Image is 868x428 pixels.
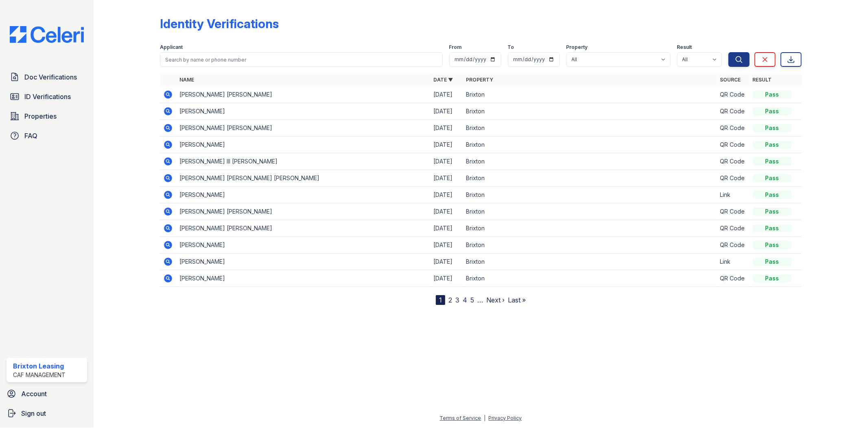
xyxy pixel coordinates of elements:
div: Pass [753,224,792,232]
a: 4 [463,296,467,304]
a: Next › [486,296,505,304]
td: [DATE] [431,237,463,254]
span: ID Verifications [24,92,71,101]
td: QR Code [717,203,750,220]
td: [PERSON_NAME] [176,237,430,254]
div: Pass [753,258,792,266]
div: | [484,415,486,421]
a: Doc Verifications [7,69,87,85]
td: [DATE] [431,187,463,203]
td: [PERSON_NAME] [PERSON_NAME] [176,220,430,237]
td: [PERSON_NAME] [176,103,430,120]
div: Pass [753,157,792,165]
td: [DATE] [431,137,463,153]
td: [DATE] [431,220,463,237]
td: Brixton [463,170,717,187]
label: Applicant [160,44,183,51]
td: Brixton [463,220,717,237]
td: [PERSON_NAME] [176,187,430,203]
td: Brixton [463,153,717,170]
td: [PERSON_NAME] [PERSON_NAME] [PERSON_NAME] [176,170,430,187]
a: Account [3,386,90,402]
div: CAF Management [13,371,66,379]
span: Properties [24,111,57,121]
div: Pass [753,241,792,249]
a: 3 [455,296,459,304]
td: Brixton [463,187,717,203]
td: Brixton [463,254,717,270]
span: Sign out [21,408,46,418]
td: QR Code [717,237,750,254]
a: Sign out [3,405,90,421]
td: [DATE] [431,120,463,137]
td: QR Code [717,137,750,153]
div: Pass [753,191,792,199]
td: Brixton [463,103,717,120]
div: Brixton Leasing [13,361,66,371]
div: Pass [753,107,792,115]
a: 5 [470,296,474,304]
div: Identity Verifications [160,16,279,31]
td: [DATE] [431,203,463,220]
td: Brixton [463,203,717,220]
td: Link [717,254,750,270]
label: Property [566,44,588,51]
a: Privacy Policy [489,415,522,421]
div: Pass [753,174,792,182]
td: QR Code [717,153,750,170]
td: [PERSON_NAME] [176,137,430,153]
a: Result [753,77,772,83]
td: QR Code [717,270,750,287]
td: [PERSON_NAME] [176,270,430,287]
td: [DATE] [431,270,463,287]
a: Properties [7,108,87,124]
td: [PERSON_NAME] [176,254,430,270]
a: Source [720,77,741,83]
a: Last » [508,296,526,304]
label: Result [677,44,692,51]
td: [PERSON_NAME] [PERSON_NAME] [176,120,430,137]
a: Name [179,77,194,83]
td: QR Code [717,220,750,237]
a: Date ▼ [434,77,453,83]
td: Brixton [463,120,717,137]
td: [PERSON_NAME] [PERSON_NAME] [176,86,430,103]
a: FAQ [7,128,87,144]
a: 2 [448,296,452,304]
label: From [449,44,462,51]
div: Pass [753,90,792,99]
td: Brixton [463,137,717,153]
div: 1 [436,295,445,305]
td: [DATE] [431,103,463,120]
td: [PERSON_NAME] [PERSON_NAME] [176,203,430,220]
div: Pass [753,207,792,216]
td: [PERSON_NAME] III [PERSON_NAME] [176,153,430,170]
td: [DATE] [431,254,463,270]
input: Search by name or phone number [160,52,442,67]
a: ID Verifications [7,88,87,105]
td: QR Code [717,120,750,137]
span: Doc Verifications [24,72,77,82]
td: QR Code [717,103,750,120]
div: Pass [753,124,792,132]
span: Account [21,389,47,399]
td: QR Code [717,86,750,103]
td: [DATE] [431,153,463,170]
a: Property [466,77,494,83]
td: Brixton [463,86,717,103]
label: To [508,44,514,51]
span: … [477,295,483,305]
td: Brixton [463,270,717,287]
span: FAQ [24,131,37,141]
td: QR Code [717,170,750,187]
div: Pass [753,274,792,282]
td: Link [717,187,750,203]
div: Pass [753,141,792,149]
td: [DATE] [431,170,463,187]
td: Brixton [463,237,717,254]
img: CE_Logo_Blue-a8612792a0a2168367f1c8372b55b34899dd931a85d93a1a3d3e32e68fde9ad4.png [3,26,90,43]
a: Terms of Service [440,415,481,421]
td: [DATE] [431,86,463,103]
